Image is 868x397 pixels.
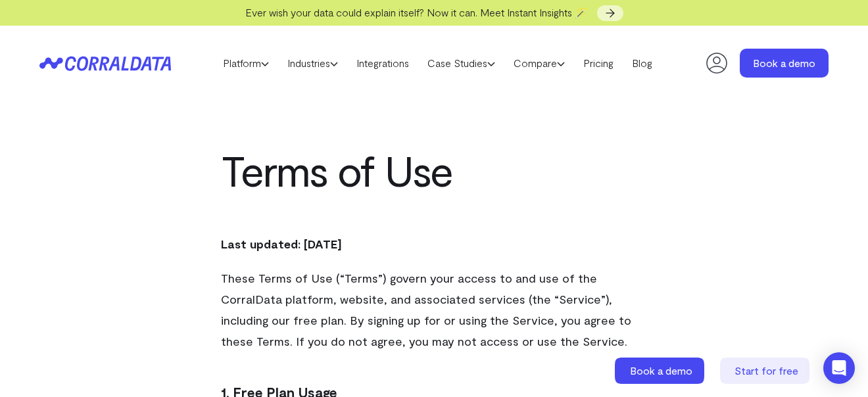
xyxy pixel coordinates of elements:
span: Ever wish your data could explain itself? Now it can. Meet Instant Insights 🪄 [245,6,588,18]
a: Industries [278,53,347,73]
strong: Last updated: [DATE] [221,237,342,251]
a: Book a demo [615,358,707,384]
a: Compare [504,53,574,73]
a: Case Studies [418,53,504,73]
a: Pricing [574,53,623,73]
a: Integrations [347,53,418,73]
a: Blog [623,53,662,73]
span: Start for free [735,364,798,377]
a: Start for free [720,358,812,384]
div: Open Intercom Messenger [823,352,855,384]
a: Book a demo [740,49,829,78]
span: Book a demo [630,364,692,377]
a: Platform [214,53,278,73]
p: These Terms of Use (“Terms”) govern your access to and use of the CorralData platform, website, a... [221,268,647,352]
h1: Terms of Use [221,147,647,194]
